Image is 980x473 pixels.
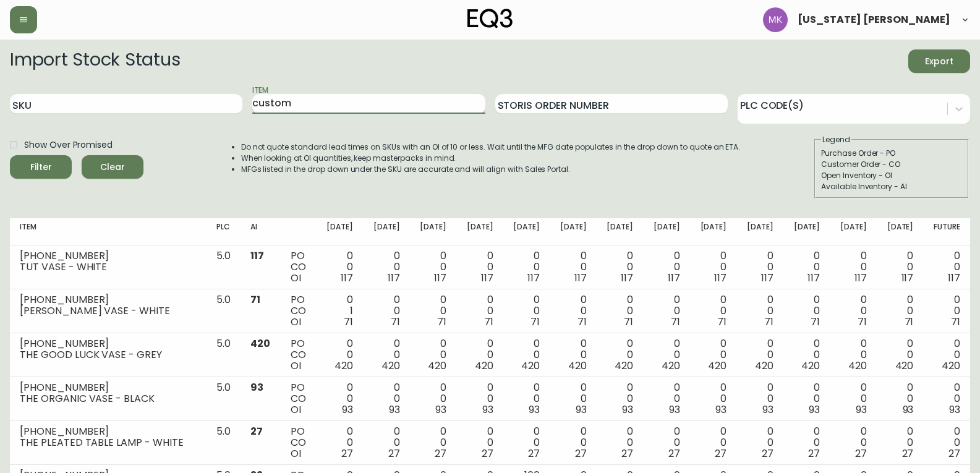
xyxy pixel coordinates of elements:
div: 0 1 [326,294,354,328]
span: 27 [715,446,726,461]
span: 27 [902,446,914,461]
span: 27 [855,446,867,461]
span: 117 [250,249,264,263]
div: Open Inventory - OI [821,170,962,181]
span: 117 [388,271,400,285]
span: 27 [808,446,820,461]
th: [DATE] [783,218,830,245]
div: [PHONE_NUMBER] [20,294,197,305]
div: 0 0 [513,294,540,328]
span: 71 [764,315,773,329]
div: 0 0 [607,338,634,372]
div: 0 0 [793,338,820,372]
th: [DATE] [690,218,737,245]
span: OI [291,359,301,373]
span: 71 [624,315,633,329]
button: Export [908,49,970,73]
div: 0 0 [840,338,867,372]
div: 0 0 [746,294,773,328]
span: 420 [250,336,270,351]
td: 5.0 [207,333,241,377]
div: [PERSON_NAME] VASE - WHITE [20,305,197,317]
div: [PHONE_NUMBER] [20,382,197,393]
div: 0 0 [373,338,400,372]
span: 117 [481,271,493,285]
span: 27 [948,446,960,461]
div: 0 0 [746,382,773,415]
div: 0 0 [513,250,540,284]
th: [DATE] [410,218,457,245]
div: 0 0 [466,294,493,328]
div: 0 0 [466,426,493,459]
div: [PHONE_NUMBER] [20,338,197,349]
div: PO CO [291,250,307,284]
span: 420 [334,359,353,373]
td: 5.0 [207,377,241,421]
span: 93 [342,403,353,417]
span: 420 [662,359,680,373]
span: 420 [708,359,726,373]
div: Purchase Order - PO [821,148,962,159]
th: [DATE] [877,218,924,245]
span: 71 [530,315,540,329]
td: 5.0 [207,245,241,289]
li: MFGs listed in the drop down under the SKU are accurate and will align with Sales Portal. [241,164,741,175]
div: THE PLEATED TABLE LAMP - WHITE [20,437,197,448]
span: 117 [621,271,633,285]
span: 117 [341,271,353,285]
div: 0 0 [560,338,587,372]
div: 0 0 [700,426,727,459]
span: 420 [475,359,493,373]
div: 0 0 [373,294,400,328]
span: Export [918,54,960,69]
div: 0 0 [373,426,400,459]
div: PO CO [291,294,307,328]
span: 93 [529,403,540,417]
div: 0 0 [700,250,727,284]
div: 0 0 [793,382,820,415]
div: 0 0 [373,382,400,415]
th: [DATE] [643,218,690,245]
span: 93 [482,403,493,417]
div: 0 0 [373,250,400,284]
th: Future [923,218,970,245]
th: [DATE] [830,218,877,245]
div: 0 0 [607,294,634,328]
span: 117 [527,271,540,285]
span: OI [291,403,301,417]
span: 420 [521,359,540,373]
span: 420 [848,359,867,373]
span: 27 [575,446,587,461]
span: 93 [389,403,400,417]
button: Filter [10,155,72,179]
span: 117 [434,271,446,285]
th: [DATE] [317,218,364,245]
span: 71 [811,315,820,329]
div: 0 0 [793,250,820,284]
span: 71 [391,315,400,329]
span: 117 [901,271,914,285]
div: THE ORGANIC VASE - BLACK [20,393,197,404]
span: 93 [949,403,960,417]
span: 117 [761,271,773,285]
span: Show Over Promised [24,138,113,151]
th: Item [10,218,207,245]
div: 0 0 [746,426,773,459]
div: 0 0 [326,426,354,459]
span: 420 [568,359,587,373]
div: [PHONE_NUMBER] [20,426,197,437]
span: 420 [895,359,914,373]
th: [DATE] [363,218,410,245]
span: 71 [951,315,960,329]
div: THE GOOD LUCK VASE - GREY [20,349,197,360]
div: 0 0 [607,426,634,459]
th: AI [241,218,281,245]
span: 420 [428,359,446,373]
legend: Legend [821,134,851,145]
span: 117 [948,271,960,285]
span: 71 [250,292,260,307]
button: Clear [82,155,143,179]
div: 0 0 [887,426,914,459]
div: 0 0 [653,426,680,459]
td: 5.0 [207,421,241,465]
